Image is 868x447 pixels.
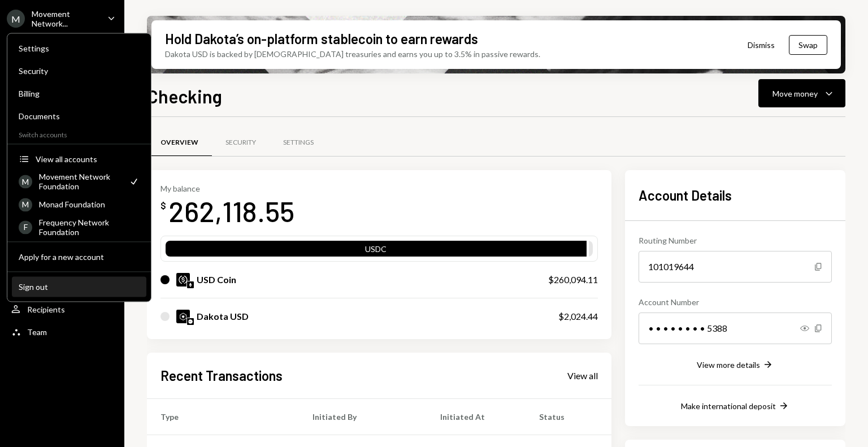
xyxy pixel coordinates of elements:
div: F [19,220,32,234]
div: 262,118.55 [168,193,294,229]
th: Initiated By [299,398,427,435]
div: Team [27,327,47,337]
th: Initiated At [427,398,526,435]
div: Hold Dakota’s on-platform stablecoin to earn rewards [165,29,478,48]
div: 101019644 [639,251,832,283]
div: USD Coin [197,273,236,287]
div: Documents [19,111,140,121]
div: Account Number [639,296,832,308]
button: Move money [758,79,845,107]
div: Monad Foundation [39,199,140,209]
div: $260,094.11 [548,273,598,287]
th: Type [147,398,299,435]
div: Dakota USD is backed by [DEMOGRAPHIC_DATA] treasuries and earns you up to 3.5% in passive rewards. [165,48,540,60]
div: USDC [166,243,587,259]
div: Movement Network Foundation [39,172,121,191]
a: Overview [147,128,212,157]
div: Settings [283,138,314,147]
a: Settings [270,128,327,157]
img: base-mainnet [187,318,194,325]
button: Make international deposit [681,400,789,413]
div: Recipients [27,305,65,314]
div: View more details [697,360,760,370]
th: Status [526,398,611,435]
div: View all [567,370,598,381]
img: USDC [176,273,190,287]
h2: Recent Transactions [160,366,283,385]
a: Billing [12,83,146,103]
button: View more details [697,359,774,371]
a: Security [12,60,146,81]
a: Documents [12,106,146,126]
div: Movement Network... [32,9,98,28]
a: FFrequency Network Foundation [12,216,146,237]
div: M [19,175,32,188]
div: View all accounts [36,154,140,164]
a: Recipients [7,299,118,319]
a: MMonad Foundation [12,194,146,214]
h2: Account Details [639,186,832,205]
div: Apply for a new account [19,252,140,262]
img: DKUSD [176,310,190,323]
div: Switch accounts [7,128,151,139]
div: $ [160,200,166,211]
div: M [19,198,32,211]
div: Billing [19,89,140,98]
div: Move money [772,88,818,99]
a: View all [567,369,598,381]
div: M [7,10,25,28]
div: Make international deposit [681,401,776,411]
div: Routing Number [639,235,832,246]
button: Sign out [12,277,146,297]
a: Settings [12,38,146,58]
div: My balance [160,184,294,193]
div: Dakota USD [197,310,249,323]
h1: Checking [147,85,222,107]
div: Overview [160,138,198,147]
div: Security [19,66,140,76]
div: Frequency Network Foundation [39,218,140,237]
div: • • • • • • • • 5388 [639,313,832,344]
div: Security [225,138,256,147]
a: Security [212,128,270,157]
a: Team [7,322,118,342]
button: Dismiss [734,32,789,58]
button: View all accounts [12,149,146,170]
button: Apply for a new account [12,247,146,267]
div: Sign out [19,282,140,292]
div: Settings [19,44,140,53]
button: Swap [789,35,827,55]
div: $2,024.44 [558,310,598,323]
img: ethereum-mainnet [187,281,194,288]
